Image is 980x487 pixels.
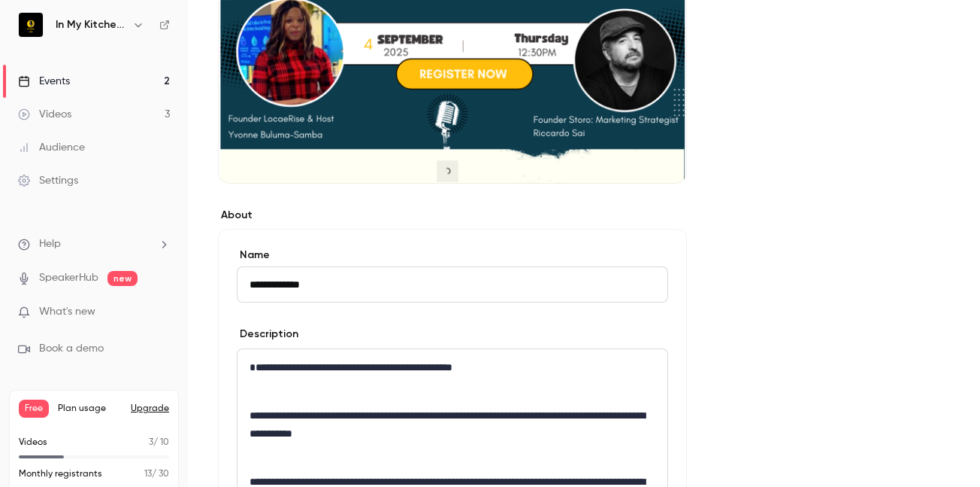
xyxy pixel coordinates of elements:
[107,271,138,286] span: new
[39,236,61,252] span: Help
[149,438,153,447] span: 3
[18,107,71,122] div: Videos
[56,17,126,32] h6: In My Kitchen With [PERSON_NAME]
[144,470,152,479] span: 13
[218,208,687,223] label: About
[39,304,95,320] span: What's new
[19,467,102,481] p: Monthly registrants
[18,140,85,155] div: Audience
[144,467,169,481] p: / 30
[18,236,170,252] li: help-dropdown-opener
[18,74,70,89] div: Events
[149,436,169,449] p: / 10
[58,403,122,415] span: Plan usage
[18,173,78,188] div: Settings
[19,13,43,37] img: In My Kitchen With Yvonne
[131,403,169,415] button: Upgrade
[19,436,47,449] p: Videos
[39,270,98,286] a: SpeakerHub
[152,306,170,319] iframe: Noticeable Trigger
[39,341,104,357] span: Book a demo
[237,248,668,263] label: Name
[19,400,49,418] span: Free
[237,327,298,342] label: Description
